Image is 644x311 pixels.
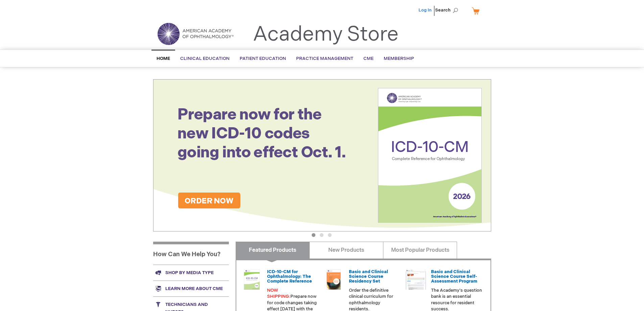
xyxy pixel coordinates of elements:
[419,7,432,13] a: Log In
[153,265,229,281] a: Shop by media type
[349,269,388,284] a: Basic and Clinical Science Course Residency Set
[236,242,310,259] a: Featured Products
[267,288,290,299] font: NOW SHIPPING:
[153,281,229,296] a: Learn more about CME
[242,269,262,290] img: 0120008u_42.png
[312,233,315,237] button: 1 of 3
[240,56,286,61] span: Patient Education
[296,56,353,61] span: Practice Management
[324,269,344,290] img: 02850963u_47.png
[267,269,312,284] a: ICD-10-CM for Ophthalmology: The Complete Reference
[320,233,324,237] button: 2 of 3
[253,22,399,47] a: Academy Store
[157,56,170,61] span: Home
[309,242,383,259] a: New Products
[153,242,229,265] h1: How Can We Help You?
[180,56,230,61] span: Clinical Education
[363,56,374,61] span: CME
[383,242,457,259] a: Most Popular Products
[328,233,332,237] button: 3 of 3
[431,269,477,284] a: Basic and Clinical Science Course Self-Assessment Program
[435,3,461,17] span: Search
[384,56,414,61] span: Membership
[406,269,426,290] img: bcscself_20.jpg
